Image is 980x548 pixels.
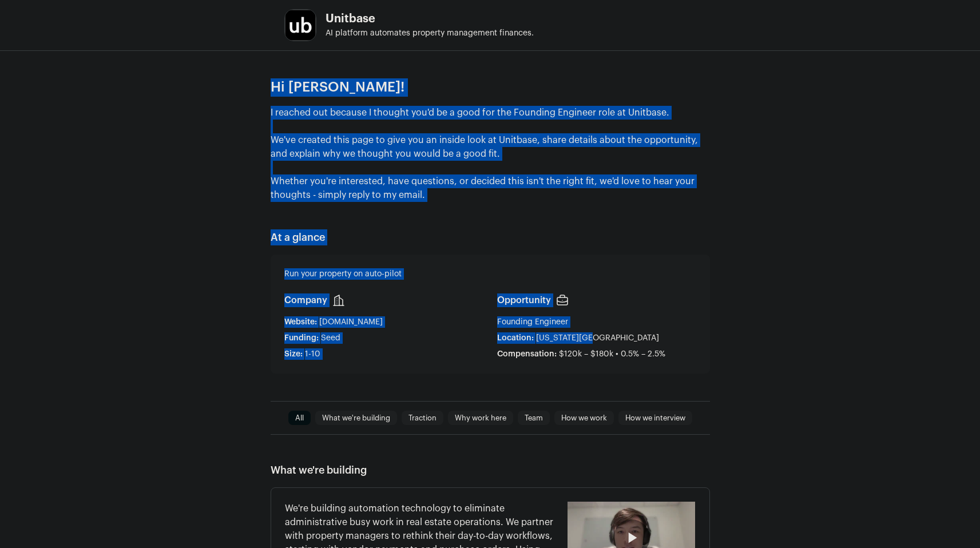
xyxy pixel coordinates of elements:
[271,78,710,97] p: Hi [PERSON_NAME]!
[305,348,320,360] p: 1-10
[497,332,534,344] p: Location:
[284,316,317,328] p: Website:
[536,332,659,344] p: [US_STATE][GEOGRAPHIC_DATA]
[284,293,327,307] p: Company
[271,106,710,202] p: I reached out because I thought you'd be a good for the Founding Engineer role at Unitbase. We've...
[319,316,383,328] a: [DOMAIN_NAME]
[271,229,710,245] h2: At a glance
[321,332,340,344] p: Seed
[497,348,557,360] p: Compensation:
[326,29,534,37] span: AI platform automates property management finances.
[497,318,568,326] a: Founding Engineer
[285,10,316,41] img: 180d8d1040b0dd663c9337dc679c1304ca7ec8217767d6a0a724e31ff9c1dc78.jpg
[618,411,692,425] a: How we interview
[518,411,550,425] a: Team
[554,411,614,425] a: How we work
[326,13,534,25] h1: Unitbase
[284,268,696,280] p: Run your property on auto-pilot
[315,411,397,425] a: What we're building
[271,462,710,478] h2: What we're building
[288,411,311,425] a: All
[284,348,303,360] p: Size:
[497,293,551,307] p: Opportunity
[284,332,319,344] p: Funding:
[559,348,665,360] p: $120k – $180k • 0.5% – 2.5%
[402,411,443,425] a: Traction
[448,411,513,425] a: Why work here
